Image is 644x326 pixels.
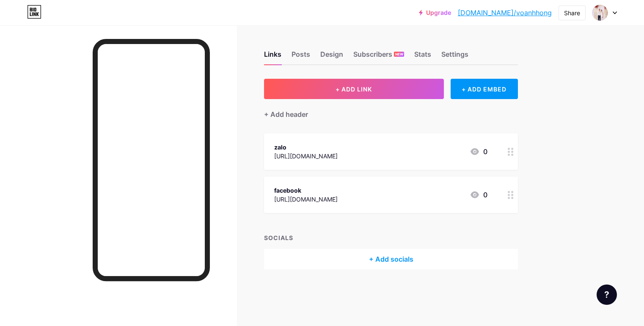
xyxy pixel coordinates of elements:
[264,79,444,99] button: + ADD LINK
[564,8,580,17] div: Share
[264,249,518,269] div: + Add socials
[592,5,608,21] img: Nguyễn Đức Hồng
[353,49,404,64] div: Subscribers
[336,86,372,93] span: + ADD LINK
[470,146,487,157] div: 0
[320,49,343,64] div: Design
[274,186,338,195] div: facebook
[274,152,338,160] div: [URL][DOMAIN_NAME]
[292,49,310,64] div: Posts
[264,233,518,242] div: SOCIALS
[470,190,487,200] div: 0
[274,143,338,152] div: zalo
[419,9,451,16] a: Upgrade
[451,79,518,99] div: + ADD EMBED
[274,195,338,204] div: [URL][DOMAIN_NAME]
[414,49,431,64] div: Stats
[264,109,308,119] div: + Add header
[395,52,403,57] span: NEW
[458,8,552,18] a: [DOMAIN_NAME]/voanhhong
[264,49,281,64] div: Links
[441,49,468,64] div: Settings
